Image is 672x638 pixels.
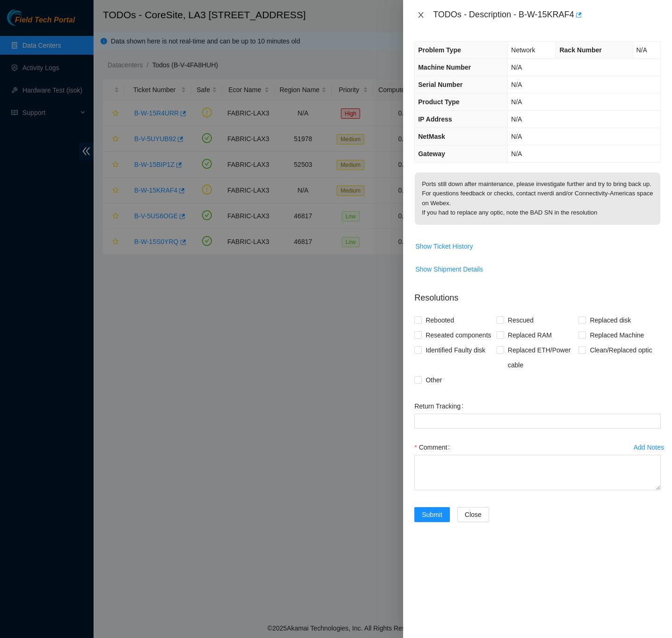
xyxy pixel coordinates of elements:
button: Submit [414,507,450,522]
label: Comment [414,440,454,455]
span: Replaced Machine [586,328,648,343]
span: Replaced ETH/Power cable [504,343,579,373]
span: N/A [511,98,522,106]
span: Machine Number [418,64,471,71]
span: Problem Type [418,46,461,54]
span: Gateway [418,150,445,158]
span: Reseated components [422,328,495,343]
span: Rescued [504,313,537,328]
span: N/A [511,115,522,123]
button: Show Ticket History [415,239,473,254]
div: Add Notes [634,444,664,451]
span: Identified Faulty disk [422,343,489,358]
button: Close [457,507,489,522]
input: Return Tracking [414,414,661,429]
span: N/A [511,133,522,140]
span: N/A [636,46,647,54]
button: Show Shipment Details [415,262,484,277]
span: Rebooted [422,313,458,328]
span: Network [511,46,535,54]
textarea: Comment [414,455,661,490]
span: Show Shipment Details [415,264,483,274]
div: TODOs - Description - B-W-15KRAF4 [433,7,661,22]
label: Return Tracking [414,399,467,414]
p: Resolutions [414,284,661,304]
span: IP Address [418,115,452,123]
span: Product Type [418,98,459,106]
span: Other [422,373,446,387]
span: N/A [511,81,522,88]
span: Submit [422,509,442,520]
span: Replaced RAM [504,328,556,343]
span: Show Ticket History [415,241,473,251]
span: N/A [511,150,522,158]
span: NetMask [418,133,445,140]
p: Ports still down after maintenance, please investigate further and try to bring back up. For ques... [415,172,660,225]
button: Close [414,11,427,20]
span: N/A [511,64,522,71]
span: Replaced disk [586,313,635,328]
span: Close [465,509,482,520]
span: Rack Number [559,46,601,54]
span: Clean/Replaced optic [586,343,656,358]
span: close [417,11,425,19]
button: Add Notes [633,440,665,455]
span: Serial Number [418,81,462,88]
